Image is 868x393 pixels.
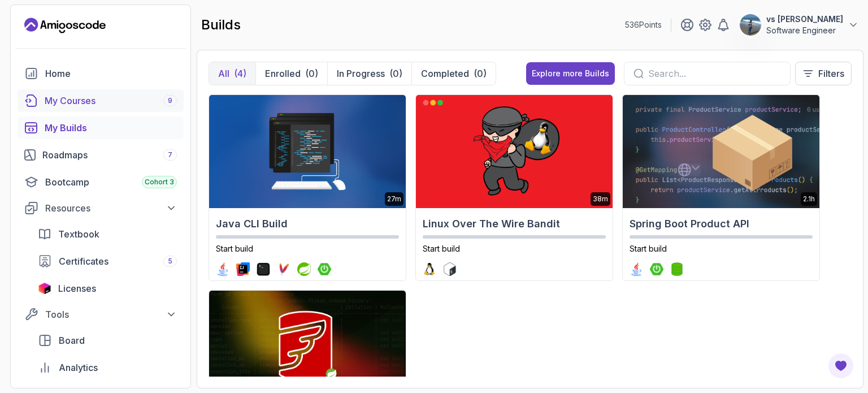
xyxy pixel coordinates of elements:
span: Start build [423,244,460,253]
div: Home [45,67,177,80]
span: Cohort 3 [145,178,174,187]
a: certificates [31,250,184,273]
h2: Spring Boot Product API [630,216,813,232]
a: Spring Boot Product API card2.1hSpring Boot Product APIStart buildjava logospring-boot logospring... [622,94,820,281]
img: spring-boot logo [650,262,663,276]
div: Explore more Builds [532,68,609,79]
img: terminal logo [257,262,270,276]
span: Analytics [59,361,98,374]
p: Filters [818,67,844,80]
p: 27m [387,195,401,204]
div: Resources [45,201,177,215]
div: Tools [45,308,177,321]
a: textbook [31,223,184,245]
img: java logo [630,262,643,276]
span: Licenses [58,282,96,295]
img: spring-data-jpa logo [670,262,684,276]
p: Completed [421,67,469,80]
img: Linux Over The Wire Bandit card [416,95,613,208]
button: In Progress(0) [327,62,411,85]
p: All [218,67,229,80]
h2: builds [201,16,241,34]
img: intellij logo [236,262,250,276]
button: All(4) [209,62,255,85]
a: courses [18,89,184,112]
span: 5 [168,257,172,266]
img: spring-boot logo [318,262,331,276]
p: 38m [593,195,608,204]
div: My Courses [45,94,177,107]
p: vs [PERSON_NAME] [766,14,843,25]
button: Open Feedback Button [827,352,854,379]
img: jetbrains icon [38,283,51,294]
div: Bootcamp [45,175,177,189]
button: Tools [18,304,184,325]
img: user profile image [740,14,761,36]
button: Explore more Builds [526,62,615,85]
h2: Linux Over The Wire Bandit [423,216,606,232]
a: builds [18,116,184,139]
p: Software Engineer [766,25,843,36]
a: home [18,62,184,85]
div: (0) [474,67,487,80]
span: 9 [168,96,172,105]
button: Filters [795,62,852,85]
span: Start build [216,244,253,253]
img: linux logo [423,262,436,276]
img: java logo [216,262,229,276]
span: Certificates [59,254,108,268]
p: 2.1h [803,195,815,204]
p: 536 Points [625,19,662,31]
a: Java CLI Build card27mJava CLI BuildStart buildjava logointellij logoterminal logomaven logosprin... [209,94,406,281]
a: analytics [31,356,184,379]
button: Completed(0) [411,62,496,85]
img: spring logo [297,262,311,276]
h2: Java CLI Build [216,216,399,232]
img: Java CLI Build card [209,95,406,208]
button: user profile imagevs [PERSON_NAME]Software Engineer [739,14,859,36]
img: maven logo [277,262,290,276]
p: In Progress [337,67,385,80]
button: Enrolled(0) [255,62,327,85]
button: Resources [18,198,184,218]
span: 7 [168,150,172,159]
a: Landing page [24,16,106,34]
div: My Builds [45,121,177,135]
span: Start build [630,244,667,253]
img: bash logo [443,262,457,276]
div: Roadmaps [42,148,177,162]
span: Board [59,334,85,347]
a: Linux Over The Wire Bandit card38mLinux Over The Wire BanditStart buildlinux logobash logo [415,94,613,281]
p: Enrolled [265,67,301,80]
img: Spring Boot Product API card [623,95,819,208]
div: (4) [234,67,246,80]
a: roadmaps [18,144,184,166]
a: bootcamp [18,171,184,193]
div: (0) [389,67,402,80]
a: board [31,329,184,352]
input: Search... [648,67,781,80]
a: licenses [31,277,184,300]
div: (0) [305,67,318,80]
span: Textbook [58,227,99,241]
